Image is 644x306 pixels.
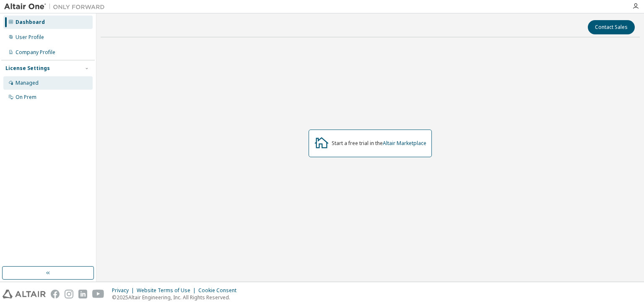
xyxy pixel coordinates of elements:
[4,3,109,11] img: Altair One
[332,140,426,147] div: Start a free trial in the
[78,290,87,298] img: linkedin.svg
[5,65,50,72] div: License Settings
[51,290,60,298] img: facebook.svg
[16,34,44,41] div: User Profile
[16,80,39,86] div: Managed
[16,94,36,101] div: On Prem
[3,290,46,298] img: altair_logo.svg
[112,287,137,294] div: Privacy
[588,20,635,34] button: Contact Sales
[137,287,198,294] div: Website Terms of Use
[16,49,55,56] div: Company Profile
[92,290,104,298] img: youtube.svg
[65,290,73,298] img: instagram.svg
[16,19,45,26] div: Dashboard
[112,294,241,301] p: © 2025 Altair Engineering, Inc. All Rights Reserved.
[383,140,426,147] a: Altair Marketplace
[198,287,241,294] div: Cookie Consent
